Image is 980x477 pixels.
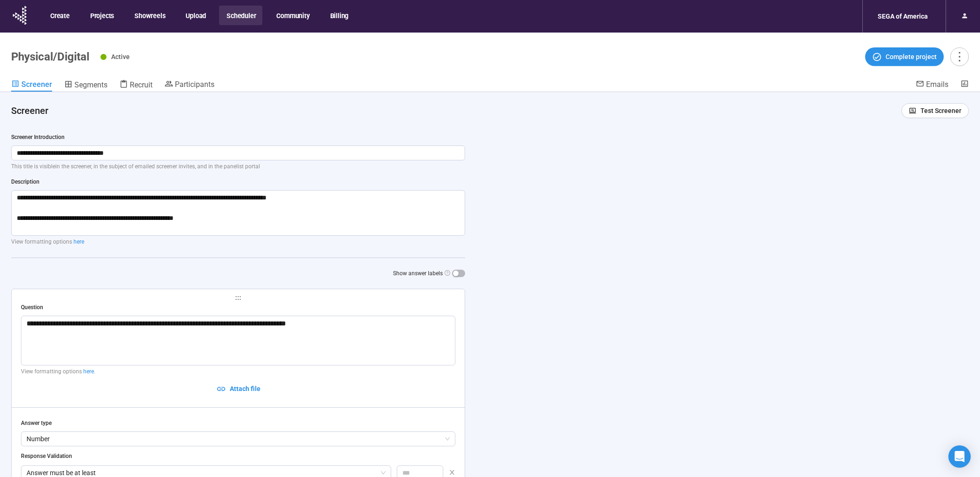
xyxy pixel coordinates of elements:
a: Emails [916,79,948,91]
div: Answer type [21,419,455,428]
button: Scheduler [219,6,262,25]
button: Community [269,6,316,25]
button: more [950,47,969,66]
button: Test Screener [901,103,969,118]
a: Participants [165,79,214,91]
span: more [953,50,966,63]
span: Number [27,432,450,446]
a: Segments [64,79,107,92]
h1: Physical/Digital [11,50,89,63]
span: Screener [21,80,52,89]
div: Description [11,178,465,186]
span: Attach file [230,384,260,394]
button: Billing [323,6,355,25]
p: View formatting options . [21,367,455,376]
button: Upload [178,6,213,25]
span: Test Screener [920,106,961,116]
p: This title is visible in the screener , in the subject of emailed screener invites, and in the pa... [11,162,465,171]
div: Screener Introduction [11,133,465,142]
button: Projects [83,6,120,25]
label: Show answer labels [393,269,465,278]
div: SEGA of America [872,7,933,25]
a: Recruit [120,79,153,92]
span: Segments [74,80,107,89]
span: Participants [175,80,214,89]
span: Complete project [886,52,937,62]
button: Showreels [127,6,172,25]
div: Question [21,303,455,312]
div: Response Validation [21,452,455,461]
div: Open Intercom Messenger [948,445,971,468]
a: Screener [11,79,52,92]
button: Complete project [865,47,944,66]
h4: Screener [11,104,894,117]
span: holder [21,295,455,301]
a: here [83,368,94,375]
button: Create [43,6,76,25]
span: Recruit [130,80,153,89]
p: View formatting options [11,238,465,246]
span: question-circle [445,270,450,276]
button: Attach file [21,381,455,396]
span: Active [111,53,130,60]
a: here [73,238,84,245]
button: Show answer labels [452,270,465,277]
span: Emails [926,80,948,89]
